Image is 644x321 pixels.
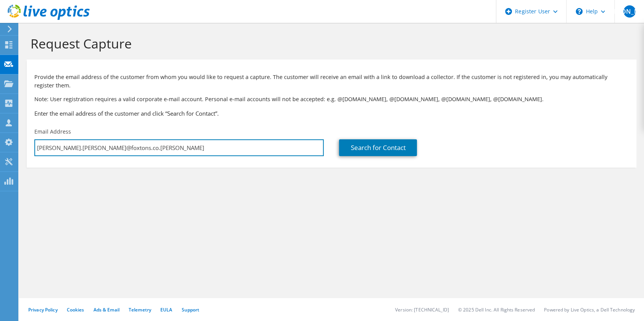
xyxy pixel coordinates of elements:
span: [PERSON_NAME] [623,5,636,18]
a: Privacy Policy [28,306,58,313]
h1: Request Capture [31,35,629,52]
a: Support [181,306,199,313]
h3: Enter the email address of the customer and click “Search for Contact”. [34,109,629,118]
a: Cookies [67,306,84,313]
li: Powered by Live Optics, a Dell Technology [544,306,635,313]
p: Provide the email address of the customer from whom you would like to request a capture. The cust... [34,73,629,90]
a: Telemetry [129,306,151,313]
li: © 2025 Dell Inc. All Rights Reserved [458,306,535,313]
label: Email Address [34,128,71,135]
p: Note: User registration requires a valid corporate e-mail account. Personal e-mail accounts will ... [34,95,629,103]
a: Ads & Email [94,306,119,313]
svg: \n [576,8,583,15]
li: Version: [TECHNICAL_ID] [395,306,449,313]
a: EULA [160,306,172,313]
a: Search for Contact [339,139,417,156]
